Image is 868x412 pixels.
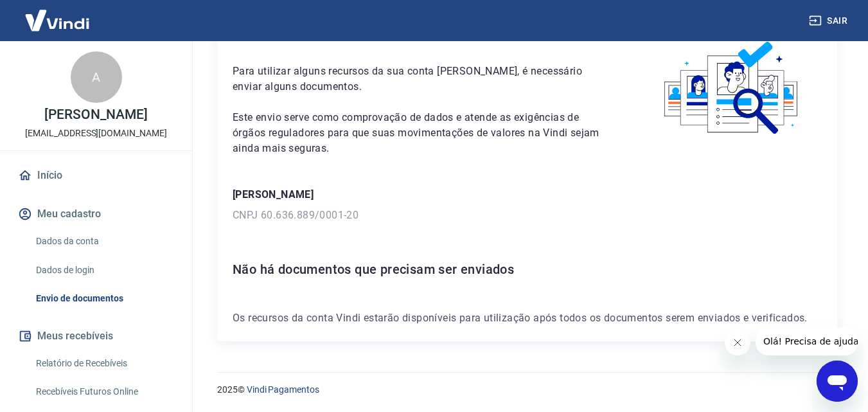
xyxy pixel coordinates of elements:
span: Olá! Precisa de ajuda? [8,9,108,19]
p: Este envio serve como comprovação de dados e atende as exigências de órgãos reguladores para que ... [233,110,612,156]
button: Meus recebíveis [15,322,177,350]
button: Sair [806,9,853,33]
iframe: Botão para abrir a janela de mensagens [817,361,858,402]
img: waiting_documents.41d9841a9773e5fdf392cede4d13b617.svg [642,38,822,139]
p: [EMAIL_ADDRESS][DOMAIN_NAME] [25,127,167,140]
a: Relatório de Recebíveis [31,350,177,377]
p: Os recursos da conta Vindi estarão disponíveis para utilização após todos os documentos serem env... [233,310,822,326]
h6: Não há documentos que precisam ser enviados [233,259,822,280]
a: Dados de login [31,257,177,283]
a: Envio de documentos [31,285,177,312]
a: Recebíveis Futuros Online [31,379,177,405]
a: Vindi Pagamentos [247,384,319,395]
div: A [71,51,122,103]
p: Para utilizar alguns recursos da sua conta [PERSON_NAME], é necessário enviar alguns documentos. [233,64,612,94]
p: [PERSON_NAME] [44,108,147,121]
button: Meu cadastro [15,200,177,228]
p: CNPJ 60.636.889/0001-20 [233,208,822,223]
p: [PERSON_NAME] [233,187,822,202]
img: Vindi [15,1,99,40]
a: Início [15,161,177,190]
iframe: Fechar mensagem [725,330,750,355]
p: 2025 © [217,383,837,397]
iframe: Mensagem da empresa [756,327,858,355]
a: Dados da conta [31,228,177,255]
